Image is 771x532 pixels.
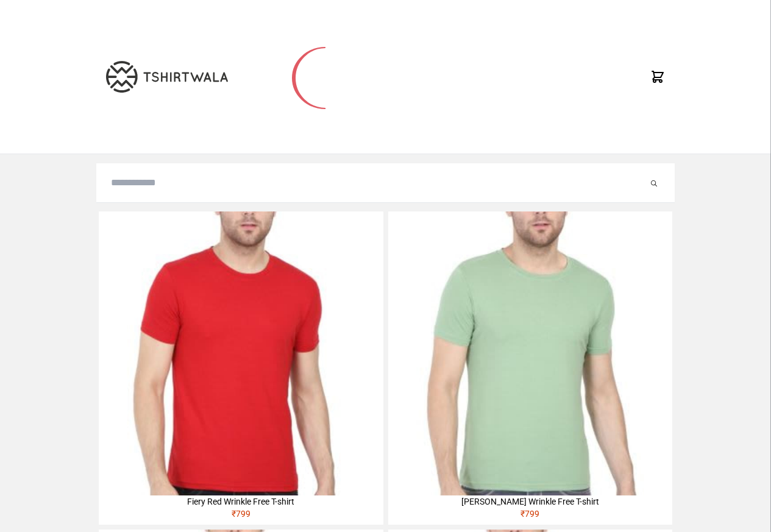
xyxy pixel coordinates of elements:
a: Fiery Red Wrinkle Free T-shirt₹799 [99,211,383,525]
div: ₹ 799 [99,508,383,525]
a: [PERSON_NAME] Wrinkle Free T-shirt₹799 [388,211,672,525]
div: Fiery Red Wrinkle Free T-shirt [99,495,383,508]
img: 4M6A2211-320x320.jpg [388,211,672,495]
div: [PERSON_NAME] Wrinkle Free T-shirt [388,495,672,508]
img: 4M6A2225-320x320.jpg [99,211,383,495]
button: Submit your search query. [648,176,660,190]
div: ₹ 799 [388,508,672,525]
img: TW-LOGO-400-104.png [106,61,228,93]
